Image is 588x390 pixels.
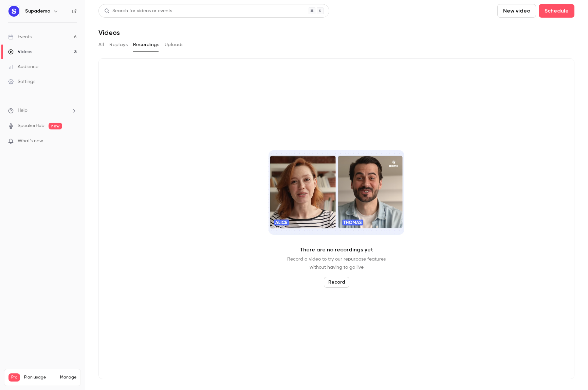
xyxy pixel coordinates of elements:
button: Uploads [165,39,184,50]
span: Pro [8,373,20,382]
div: Events [8,34,32,40]
button: Schedule [539,4,574,18]
span: Plan usage [24,375,56,380]
a: Manage [60,375,76,380]
button: Replays [109,39,128,50]
div: Settings [8,78,35,85]
button: Record [324,277,349,288]
span: Help [18,107,27,114]
p: Record a video to try our repurpose features without having to go live [287,255,386,271]
iframe: Noticeable Trigger [69,138,77,144]
div: Audience [8,63,38,70]
div: Search for videos or events [104,7,172,15]
span: new [49,123,62,129]
a: SpeakerHub [18,122,44,129]
p: There are no recordings yet [300,246,373,254]
span: What's new [18,138,43,145]
section: Videos [98,4,574,386]
div: Videos [8,48,32,55]
h6: Supademo [25,8,50,15]
button: Recordings [133,39,159,50]
li: help-dropdown-opener [8,107,77,114]
img: Supademo [8,6,19,17]
button: New video [497,4,536,18]
button: All [98,39,104,50]
h1: Videos [98,28,120,37]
